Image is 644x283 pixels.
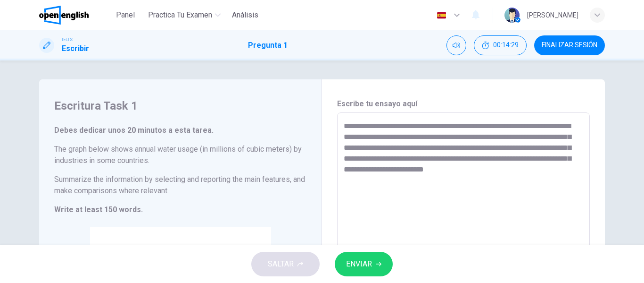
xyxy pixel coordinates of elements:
button: 00:14:29 [474,35,527,55]
img: es [436,12,447,19]
span: 00:14:29 [493,42,519,49]
h6: Summarize the information by selecting and reporting the main features, and make comparisons wher... [54,174,306,197]
button: FINALIZAR SESIÓN [534,35,605,55]
span: Practica tu examen [148,9,212,21]
h6: Debes dedicar unos 20 minutos a esta tarea. [54,125,306,136]
h1: Escribir [62,43,89,54]
img: Profile picture [504,8,520,23]
button: Panel [110,7,140,24]
span: Panel [116,9,135,21]
span: IELTS [62,36,73,43]
h4: Escritura Task 1 [54,98,306,113]
button: ENVIAR [335,252,393,276]
div: Ocultar [474,35,527,55]
strong: Write at least 150 words. [54,205,143,214]
span: Análisis [232,9,258,21]
h1: Pregunta 1 [248,40,288,51]
a: OpenEnglish logo [39,6,110,25]
button: Análisis [228,7,262,24]
img: OpenEnglish logo [39,6,89,25]
div: [PERSON_NAME] [527,9,578,21]
h6: Escribe tu ensayo aquí [337,98,590,110]
span: FINALIZAR SESIÓN [542,42,597,49]
div: Silenciar [446,35,466,55]
h6: The graph below shows annual water usage (in millions of cubic meters) by industries in some coun... [54,144,306,166]
button: Practica tu examen [144,7,224,24]
span: ENVIAR [346,257,372,271]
